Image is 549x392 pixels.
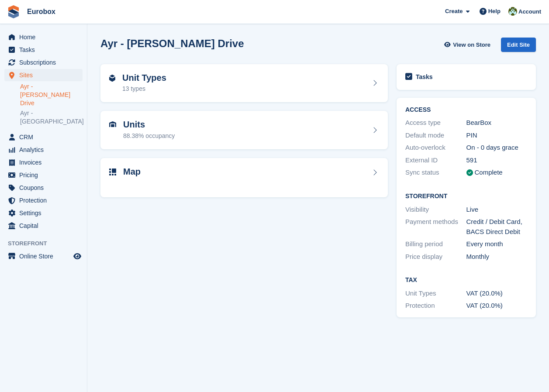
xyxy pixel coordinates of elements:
[405,301,466,311] div: Protection
[466,131,528,141] div: PIN
[453,41,490,49] span: View on Store
[19,156,72,168] span: Invoices
[405,143,466,153] div: Auto-overlock
[19,182,72,194] span: Coupons
[466,118,528,128] div: BearBox
[100,38,244,49] h2: Ayr - [PERSON_NAME] Drive
[7,5,20,18] img: stora-icon-8386f47178a22dfd0bd8f6a31ec36ba5ce8667c1dd55bd0f319d3a0aa187defe.svg
[19,220,72,232] span: Capital
[4,44,83,56] a: menu
[518,7,541,16] span: Account
[19,250,72,262] span: Online Store
[466,155,528,165] div: 591
[501,38,536,52] div: Edit Site
[443,38,494,52] a: View on Store
[123,131,175,141] div: 88.38% occupancy
[100,111,388,149] a: Units 88.38% occupancy
[4,207,83,219] a: menu
[19,44,72,56] span: Tasks
[405,277,527,284] h2: Tax
[4,69,83,81] a: menu
[19,69,72,81] span: Sites
[466,205,528,215] div: Live
[20,109,83,126] a: Ayr - [GEOGRAPHIC_DATA]
[4,182,83,194] a: menu
[405,217,466,237] div: Payment methods
[4,194,83,206] a: menu
[466,252,528,262] div: Monthly
[19,31,72,43] span: Home
[100,158,388,198] a: Map
[123,167,141,177] h2: Map
[405,252,466,262] div: Price display
[405,193,527,200] h2: Storefront
[100,64,388,103] a: Unit Types 13 types
[508,7,517,16] img: Lorna Russell
[24,4,59,19] a: Eurobox
[19,144,72,156] span: Analytics
[20,83,83,107] a: Ayr - [PERSON_NAME] Drive
[4,169,83,181] a: menu
[488,7,501,16] span: Help
[405,168,466,178] div: Sync status
[405,239,466,249] div: Billing period
[466,217,528,237] div: Credit / Debit Card, BACS Direct Debit
[405,289,466,299] div: Unit Types
[466,289,528,299] div: VAT (20.0%)
[405,118,466,128] div: Access type
[466,239,528,249] div: Every month
[19,207,72,219] span: Settings
[475,168,503,178] div: Complete
[405,205,466,215] div: Visibility
[4,250,83,262] a: menu
[445,7,463,16] span: Create
[405,155,466,165] div: External ID
[19,194,72,206] span: Protection
[19,56,72,69] span: Subscriptions
[405,131,466,141] div: Default mode
[19,169,72,181] span: Pricing
[466,143,528,153] div: On - 0 days grace
[466,301,528,311] div: VAT (20.0%)
[4,144,83,156] a: menu
[4,31,83,43] a: menu
[109,168,116,175] img: map-icn-33ee37083ee616e46c38cad1a60f524a97daa1e2b2c8c0bc3eb3415660979fc1.svg
[4,56,83,69] a: menu
[122,73,166,83] h2: Unit Types
[4,131,83,143] a: menu
[4,220,83,232] a: menu
[19,131,72,143] span: CRM
[405,107,527,113] h2: ACCESS
[4,156,83,168] a: menu
[109,121,116,127] img: unit-icn-7be61d7bf1b0ce9d3e12c5938cc71ed9869f7b940bace4675aadf7bd6d80202e.svg
[122,84,166,93] div: 13 types
[109,75,115,82] img: unit-type-icn-2b2737a686de81e16bb02015468b77c625bbabd49415b5ef34ead5e3b44a266d.svg
[501,38,536,55] a: Edit Site
[8,239,87,248] span: Storefront
[123,120,175,130] h2: Units
[416,73,433,81] h2: Tasks
[72,251,83,261] a: Preview store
